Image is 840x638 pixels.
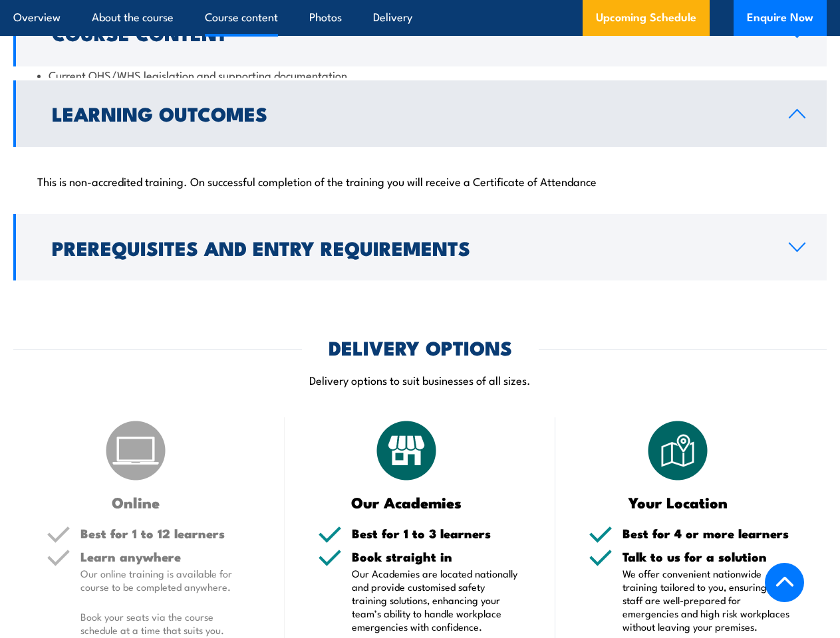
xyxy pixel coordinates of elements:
[318,494,496,510] h3: Our Academies
[329,338,512,356] h2: DELIVERY OPTIONS
[623,527,793,540] h5: Best for 4 or more learners
[352,567,523,633] p: Our Academies are located nationally and provide customised safety training solutions, enhancing ...
[589,494,767,510] h3: Your Location
[80,550,251,563] h5: Learn anywhere
[47,494,225,510] h3: Online
[52,239,768,256] h2: Prerequisites and Entry Requirements
[80,527,251,540] h5: Best for 1 to 12 learners
[352,527,523,540] h5: Best for 1 to 3 learners
[52,24,768,41] h2: Course Content
[623,567,793,633] p: We offer convenient nationwide training tailored to you, ensuring your staff are well-prepared fo...
[13,372,827,387] p: Delivery options to suit businesses of all sizes.
[13,214,827,280] a: Prerequisites and Entry Requirements
[13,80,827,147] a: Learning Outcomes
[37,174,803,187] p: This is non-accredited training. On successful completion of the training you will receive a Cert...
[52,104,768,122] h2: Learning Outcomes
[80,610,251,637] p: Book your seats via the course schedule at a time that suits you.
[37,67,803,82] li: Current OHS/WHS legislation and supporting documentation
[623,550,793,563] h5: Talk to us for a solution
[352,550,523,563] h5: Book straight in
[80,567,251,593] p: Our online training is available for course to be completed anywhere.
